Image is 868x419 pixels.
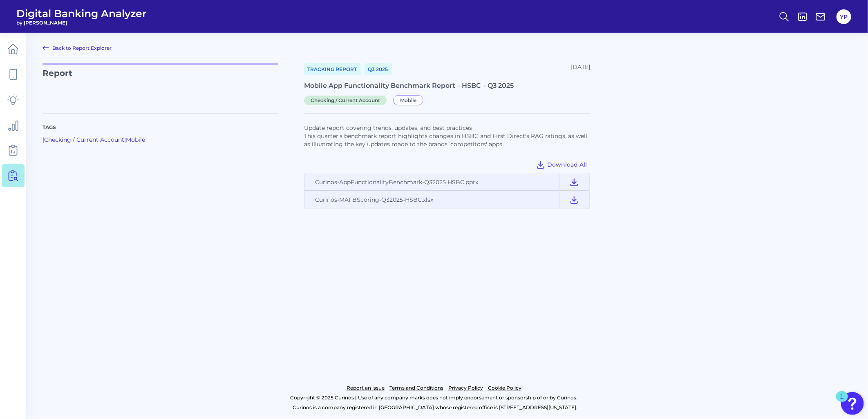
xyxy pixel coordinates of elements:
[841,392,864,415] button: Open Resource Center, 1 new notification
[488,383,521,393] a: Cookie Policy
[393,96,427,104] a: Mobile
[43,43,112,53] a: Back to Report Explorer
[393,95,423,105] span: Mobile
[43,124,278,131] p: Tags
[305,192,559,208] td: Curinos-MAFBScoring-Q32025-HSBC.xlsx
[16,7,147,20] span: Digital Banking Analyzer
[448,383,483,393] a: Privacy Policy
[532,158,590,171] button: Download All
[304,132,590,148] p: This quarter’s benchmark report highlights changes in HSBC and First Direct's RAG ratings, as wel...
[304,82,590,89] div: Mobile App Functionality Benchmark Report – HSBC – Q3 2025
[43,63,278,104] p: Report
[389,383,443,393] a: Terms and Conditions
[365,63,392,75] a: Q3 2025
[837,9,851,24] button: YP
[304,124,472,131] span: Update report covering trends, updates, and best practices
[547,161,587,168] span: Download All
[124,136,126,143] span: |
[347,383,385,393] a: Report an issue
[304,63,361,75] a: Tracking Report
[305,174,559,191] td: Curinos-AppFunctionalityBenchmark-Q32025 HSBC.pptx
[304,96,390,104] a: Checking / Current Account
[43,136,44,143] span: |
[44,136,124,143] a: Checking / Current Account
[16,20,147,26] span: by [PERSON_NAME]
[571,63,590,75] div: [DATE]
[840,397,844,407] div: 1
[126,136,145,143] a: Mobile
[304,96,387,105] span: Checking / Current Account
[40,393,828,403] p: Copyright © 2025 Curinos | Use of any company marks does not imply endorsement or sponsorship of ...
[43,403,828,412] p: Curinos is a company registered in [GEOGRAPHIC_DATA] whose registered office is [STREET_ADDRESS][...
